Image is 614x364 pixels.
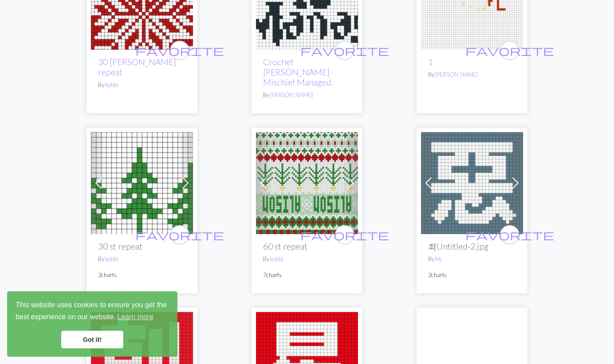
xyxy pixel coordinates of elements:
a: Christmas Tree Socks [91,178,193,186]
span: favorite [465,228,554,242]
p: By [98,81,186,89]
i: favourite [135,226,224,244]
span: This website uses cookies to ensure you get the best experience on our website. [16,300,169,324]
h2: 30 st repeat [98,241,186,251]
h2: 60 st repeat [263,241,351,251]
span: favorite [135,228,224,242]
a: Untitled-2.jpg [421,178,523,186]
img: Untitled-2.jpg [421,132,523,234]
p: 2 charts [428,271,516,279]
span: favorite [300,228,389,242]
p: By [98,255,186,263]
button: favourite [335,225,354,245]
a: Christmas Stocking [256,178,358,186]
a: learn more about cookies [116,310,155,324]
button: favourite [170,41,189,60]
a: kobbi [270,255,283,262]
h2: 죄Untitled-2.jpg [428,241,516,251]
p: By [428,70,516,79]
a: 1 [428,57,433,67]
button: favourite [500,41,520,60]
i: favourite [300,226,389,244]
div: cookieconsent [7,291,177,357]
span: favorite [300,43,389,57]
i: favourite [135,42,224,59]
i: favourite [465,226,554,244]
span: favorite [465,43,554,57]
a: Mj [435,255,441,262]
a: dismiss cookie message [61,331,123,348]
a: Crochet [PERSON_NAME] Mischief Managed [263,57,331,87]
a: [PERSON_NAME] [435,71,478,78]
a: kobbi [105,81,118,88]
a: [PERSON_NAME] [270,91,313,98]
p: By [263,255,351,263]
a: 30 [PERSON_NAME] repeat [98,57,176,77]
p: 2 charts [98,271,186,279]
button: favourite [170,225,189,245]
img: Christmas Tree Socks [91,132,193,234]
p: By [263,91,351,99]
img: Christmas Stocking [256,132,358,234]
button: favourite [335,41,354,60]
i: favourite [465,42,554,59]
span: favorite [135,43,224,57]
p: 7 charts [263,271,351,279]
button: favourite [500,225,520,245]
i: favourite [300,42,389,59]
a: kobbi [105,255,118,262]
p: By [428,255,516,263]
